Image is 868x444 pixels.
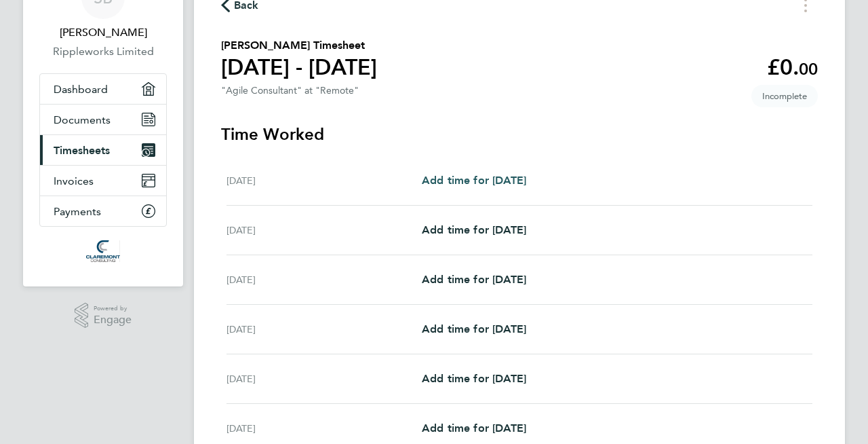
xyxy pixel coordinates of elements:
a: Dashboard [40,74,166,104]
span: Payments [54,205,101,218]
span: Invoices [54,174,94,187]
a: Add time for [DATE] [422,321,526,337]
span: 00 [799,59,818,79]
div: [DATE] [226,371,422,387]
div: [DATE] [226,172,422,189]
div: [DATE] [226,222,422,238]
a: Add time for [DATE] [422,371,526,387]
a: Add time for [DATE] [422,420,526,437]
a: Rippleworks Limited [39,43,167,60]
img: claremontconsulting1-logo-retina.png [86,240,119,262]
a: Timesheets [40,135,166,165]
a: Documents [40,105,166,134]
span: Engage [94,314,132,326]
span: Add time for [DATE] [422,422,526,434]
a: Powered byEngage [75,303,132,329]
span: Add time for [DATE] [422,174,526,187]
span: Add time for [DATE] [422,273,526,286]
a: Go to home page [39,240,167,262]
div: [DATE] [226,321,422,337]
a: Add time for [DATE] [422,172,526,189]
div: [DATE] [226,420,422,437]
span: This timesheet is Incomplete. [751,85,818,107]
span: Documents [54,113,111,126]
a: Invoices [40,166,166,196]
span: Simon Burdett [39,24,167,41]
span: Timesheets [54,144,110,157]
app-decimal: £0. [767,54,818,80]
h3: Time Worked [221,124,818,145]
h1: [DATE] - [DATE] [221,54,377,81]
a: Payments [40,196,166,226]
span: Dashboard [54,83,108,96]
h2: [PERSON_NAME] Timesheet [221,37,377,54]
span: Add time for [DATE] [422,372,526,385]
div: [DATE] [226,272,422,288]
span: Add time for [DATE] [422,223,526,236]
span: Add time for [DATE] [422,322,526,335]
div: "Agile Consultant" at "Remote" [221,85,359,96]
a: Add time for [DATE] [422,222,526,238]
a: Add time for [DATE] [422,272,526,288]
span: Powered by [94,303,132,314]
